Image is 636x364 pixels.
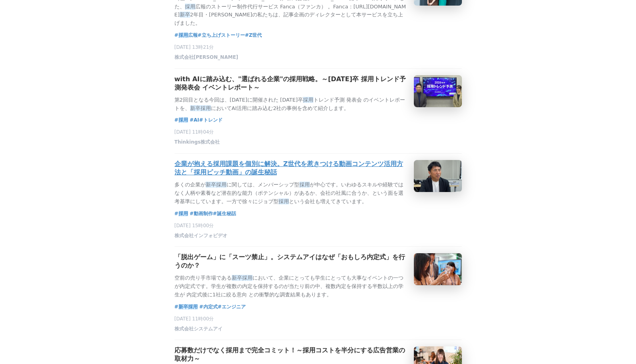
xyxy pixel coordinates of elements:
span: 株式会社システムアイ [175,326,223,332]
em: 新卒 [180,12,190,18]
a: #採用 [175,116,190,124]
p: [DATE] 11時04分 [175,129,462,136]
a: #エンジニア [218,303,246,311]
span: # [175,116,190,124]
a: #トレンド [199,116,223,124]
em: 採用 [299,182,310,188]
h3: 応募数だけでなく採用まで完全コミット！～採用コストを半分にする広告営業の取材力～ [175,346,407,363]
em: 新卒 [179,304,188,310]
a: #採用広報 [175,31,198,39]
em: 採用 [242,275,253,281]
span: Thinkings株式会社 [175,139,220,146]
em: 新卒 [190,105,201,111]
a: #誕生秘話 [213,210,236,218]
a: #採用 [175,210,190,218]
em: 新卒 [232,275,242,281]
em: 採用 [185,4,195,10]
a: #内定式 [199,303,218,311]
a: Thinkings株式会社 [175,141,220,147]
em: 採用 [201,105,211,111]
p: [DATE] 13時21分 [175,44,462,51]
a: 株式会社システムアイ [175,328,223,333]
em: 採用 [216,182,227,188]
span: 株式会社[PERSON_NAME] [175,54,239,61]
p: 第2回目となる今回は、[DATE]に開催された [DATE]卒 トレンド予測 発表会 のイベントレポートを、 においてAI活用に踏み込む2社の事例を含めて紹介します。 [175,96,407,113]
span: # [175,210,190,218]
em: 新卒 [206,182,216,188]
em: 採用 [188,304,198,310]
p: 空前の売り手市場である において、企業にとっても学生にとっても大事なイベントの一つが内定式です。学生が複数の内定を保持するのが当たり前の中、複数内定を保持する半数以上の学生が 内定式後に1社に絞... [175,274,407,299]
em: 採用 [179,117,188,123]
a: #AI [190,116,199,124]
h3: 企業が抱える採用課題を個別に解決。Z世代を惹きつける動画コンテンツ活用方法と「採用ピッチ動画」の誕生秘話 [175,160,407,177]
p: [DATE] 15時00分 [175,222,462,229]
em: 採用 [179,32,188,38]
a: 企業が抱える採用課題を個別に解決。Z世代を惹きつける動画コンテンツ活用方法と「採用ピッチ動画」の誕生秘話多くの企業が新卒採用に関しては、メンバーシップ型採用が中心です。いわゆるスキルや経験ではな... [175,160,462,206]
a: #新卒採用 [175,303,199,311]
a: #Z世代 [245,31,262,39]
a: 「脱出ゲーム」に「スーツ禁止」。システムアイはなぜ「おもしろ内定式」を行うのか？空前の売り手市場である新卒採用において、企業にとっても学生にとっても大事なイベントの一つが内定式です。学生が複数の... [175,253,462,299]
a: #立ち上げストーリー [198,31,245,39]
a: 株式会社インフォビデオ [175,234,227,240]
em: 採用 [303,97,313,103]
h3: with AIに踏み込む、"選ばれる企業"の採用戦略。～[DATE]卒 採用トレンド予測発表会 イベントレポート～ [175,75,407,92]
a: 株式会社[PERSON_NAME] [175,56,239,62]
em: 採用 [179,211,188,216]
a: with AIに踏み込む、"選ばれる企業"の採用戦略。～[DATE]卒 採用トレンド予測発表会 イベントレポート～第2回目となる今回は、[DATE]に開催された [DATE]卒採用トレンド予測 ... [175,75,462,113]
h3: 「脱出ゲーム」に「スーツ禁止」。システムアイはなぜ「おもしろ内定式」を行うのか？ [175,253,407,270]
p: 多くの企業が に関しては、メンバーシップ型 が中心です。いわゆるスキルや経験ではなく人柄や素養など潜在的な能力（ポテンシャル）があるか、会社の社風に合うか、という面を選考基準にしています。一方で... [175,181,407,206]
span: # 広報 [175,31,198,39]
em: 採用 [279,198,289,204]
p: [DATE] 11時00分 [175,316,462,322]
span: # [175,303,199,311]
span: 株式会社インフォビデオ [175,232,227,239]
a: #動画制作 [190,210,213,218]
